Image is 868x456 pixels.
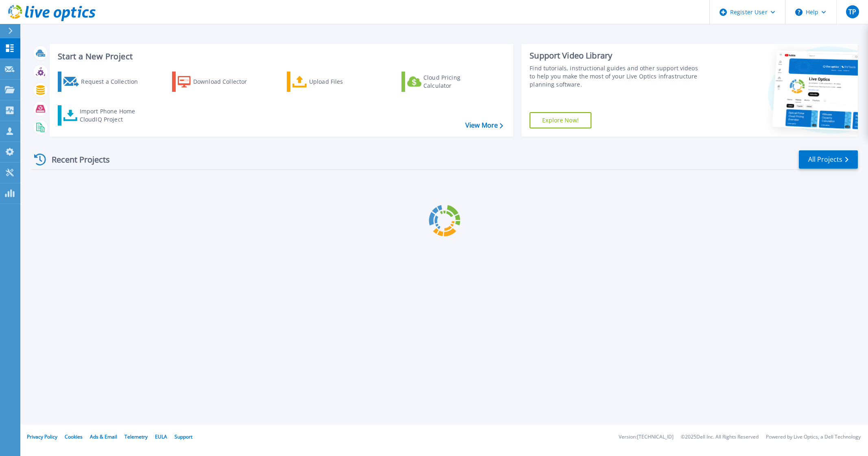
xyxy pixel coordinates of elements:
div: Request a Collection [81,74,146,90]
a: EULA [155,433,167,440]
a: Explore Now! [530,112,591,128]
li: Version: [TECHNICAL_ID] [619,434,674,440]
a: View More [465,122,503,129]
a: All Projects [799,150,858,169]
div: Support Video Library [530,50,702,61]
div: Find tutorials, instructional guides and other support videos to help you make the most of your L... [530,64,702,89]
div: Import Phone Home CloudIQ Project [80,107,143,124]
a: Ads & Email [90,433,117,440]
a: Upload Files [287,72,377,92]
div: Upload Files [309,74,374,90]
a: Download Collector [172,72,263,92]
li: © 2025 Dell Inc. All Rights Reserved [681,434,759,440]
div: Recent Projects [31,150,121,169]
li: Powered by Live Optics, a Dell Technology [766,434,861,440]
div: Download Collector [193,74,258,90]
div: Cloud Pricing Calculator [423,74,489,90]
h3: Start a New Project [58,52,503,61]
a: Request a Collection [58,72,148,92]
a: Support [174,433,192,440]
a: Telemetry [124,433,148,440]
a: Cloud Pricing Calculator [401,72,492,92]
a: Cookies [65,433,83,440]
a: Privacy Policy [27,433,57,440]
span: TP [848,9,856,15]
